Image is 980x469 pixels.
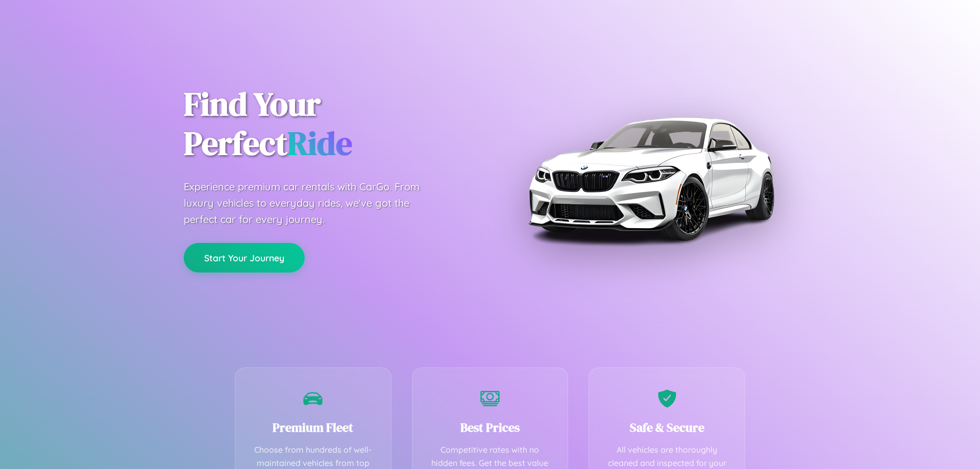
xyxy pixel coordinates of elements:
[287,121,352,165] span: Ride
[184,85,475,163] h1: Find Your Perfect
[523,51,778,306] img: Premium BMW car rental vehicle
[428,419,553,436] h3: Best Prices
[184,243,305,273] button: Start Your Journey
[184,179,439,228] p: Experience premium car rentals with CarGo. From luxury vehicles to everyday rides, we've got the ...
[604,419,729,436] h3: Safe & Secure
[251,419,376,436] h3: Premium Fleet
